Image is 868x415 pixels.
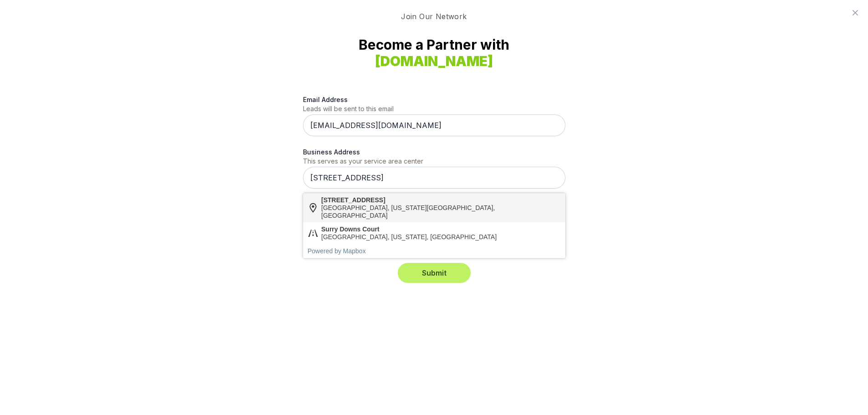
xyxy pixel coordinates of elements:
input: Enter your address [303,167,565,189]
button: Submit [398,263,471,283]
label: Email Address [303,95,565,104]
div: [GEOGRAPHIC_DATA], [US_STATE][GEOGRAPHIC_DATA], [GEOGRAPHIC_DATA] [321,204,560,220]
p: Leads will be sent to this email [303,104,565,113]
label: Business Address [303,147,565,157]
div: Surry Downs Court [321,225,497,233]
input: me@gmail.com [303,114,565,136]
div: [GEOGRAPHIC_DATA], [US_STATE], [GEOGRAPHIC_DATA] [321,233,497,241]
strong: [DOMAIN_NAME] [375,53,493,69]
div: [STREET_ADDRESS] [321,196,560,204]
p: This serves as your service area center [303,157,565,166]
a: Powered by Mapbox [308,247,366,255]
strong: Become a Partner with [318,36,551,69]
span: Join Our Network [394,11,474,22]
